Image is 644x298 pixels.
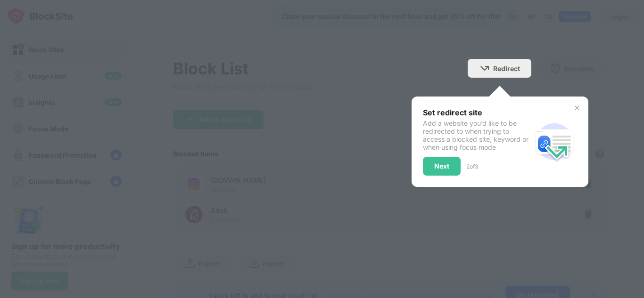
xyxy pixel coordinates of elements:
div: Add a website you’d like to be redirected to when trying to access a blocked site, keyword or whe... [423,119,532,151]
div: Set redirect site [423,108,532,117]
img: x-button.svg [573,104,581,112]
img: redirect.svg [532,119,577,164]
div: 2 of 3 [466,163,478,170]
div: Redirect [493,64,520,72]
div: Next [434,162,449,170]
